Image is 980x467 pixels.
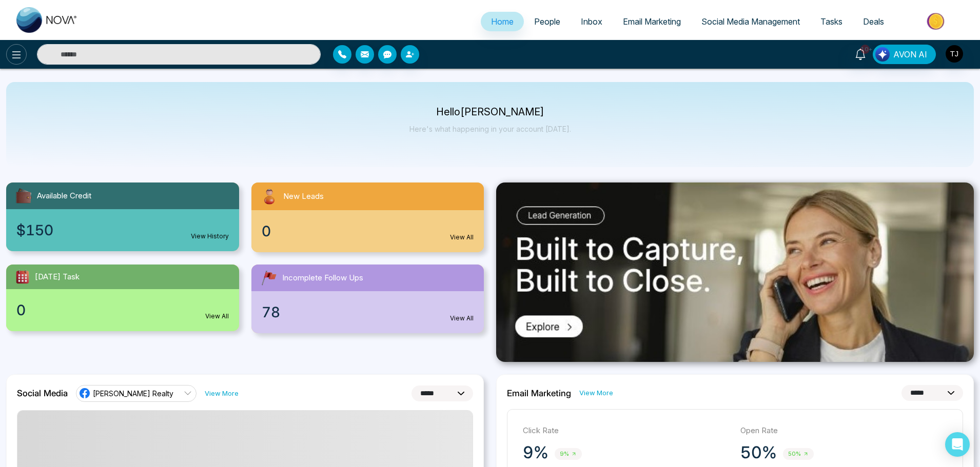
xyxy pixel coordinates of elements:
[691,12,810,31] a: Social Media Management
[848,45,873,63] a: 10+
[701,16,800,27] span: Social Media Management
[262,220,271,242] span: 0
[524,12,571,31] a: People
[409,125,571,133] p: Here's what happening in your account [DATE].
[945,432,970,457] div: Open Intercom Messenger
[16,219,53,241] span: $150
[873,45,936,64] button: AVON AI
[496,182,974,362] img: .
[260,269,278,287] img: followUps.svg
[16,299,26,321] span: 0
[205,312,229,321] a: View All
[581,16,602,27] span: Inbox
[523,425,730,437] p: Click Rate
[409,108,571,116] p: Hello [PERSON_NAME]
[245,182,491,252] a: New Leads0View All
[863,16,884,27] span: Deals
[14,269,31,285] img: todayTask.svg
[262,301,280,323] span: 78
[93,389,173,398] span: [PERSON_NAME] Realty
[860,45,870,54] span: 10+
[623,16,681,27] span: Email Marketing
[205,389,239,398] a: View More
[17,388,68,398] h2: Social Media
[450,233,474,242] a: View All
[946,45,963,63] img: User Avatar
[16,7,78,33] img: Nova CRM Logo
[245,265,491,333] a: Incomplete Follow Ups78View All
[283,191,324,202] span: New Leads
[853,12,894,31] a: Deals
[491,16,514,27] span: Home
[579,388,613,398] a: View More
[820,16,842,27] span: Tasks
[740,442,777,463] p: 50%
[450,314,474,323] a: View All
[14,187,33,205] img: availableCredit.svg
[740,425,948,437] p: Open Rate
[899,10,974,33] img: Market-place.gif
[875,47,890,62] img: Lead Flow
[507,388,571,398] h2: Email Marketing
[783,448,814,460] span: 50%
[35,271,80,283] span: [DATE] Task
[555,448,582,460] span: 9%
[893,48,927,60] span: AVON AI
[191,232,229,241] a: View History
[37,190,91,202] span: Available Credit
[260,187,279,206] img: newLeads.svg
[810,12,853,31] a: Tasks
[613,12,691,31] a: Email Marketing
[481,12,524,31] a: Home
[571,12,613,31] a: Inbox
[534,16,560,27] span: People
[282,272,363,284] span: Incomplete Follow Ups
[523,442,548,463] p: 9%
